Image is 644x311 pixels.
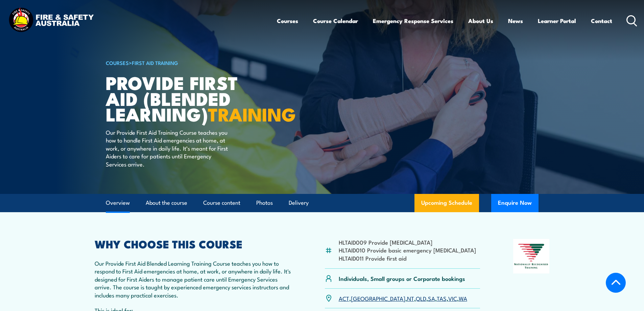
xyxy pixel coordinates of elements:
[256,194,273,212] a: Photos
[339,294,349,302] a: ACT
[373,12,453,30] a: Emergency Response Services
[95,239,292,248] h2: WHY CHOOSE THIS COURSE
[538,12,576,30] a: Learner Portal
[339,238,476,246] li: HLTAID009 Provide [MEDICAL_DATA]
[351,294,405,302] a: [GEOGRAPHIC_DATA]
[313,12,358,30] a: Course Calendar
[289,194,309,212] a: Delivery
[203,194,240,212] a: Course content
[437,294,447,302] a: TAS
[106,74,273,122] h1: Provide First Aid (Blended Learning)
[491,194,539,212] button: Enquire Now
[339,246,476,254] li: HLTAID010 Provide basic emergency [MEDICAL_DATA]
[277,12,298,30] a: Courses
[414,194,479,212] a: Upcoming Schedule
[508,12,523,30] a: News
[428,294,435,302] a: SA
[459,294,467,302] a: WA
[95,259,292,299] p: Our Provide First Aid Blended Learning Training Course teaches you how to respond to First Aid em...
[106,59,129,66] a: COURSES
[407,294,414,302] a: NT
[339,254,476,262] li: HLTAID011 Provide first aid
[448,294,457,302] a: VIC
[146,194,187,212] a: About the course
[106,59,273,67] h6: >
[416,294,426,302] a: QLD
[132,59,178,66] a: First Aid Training
[513,239,550,273] img: Nationally Recognised Training logo.
[468,12,493,30] a: About Us
[208,99,296,128] strong: TRAINING
[339,274,465,282] p: Individuals, Small groups or Corporate bookings
[106,128,229,168] p: Our Provide First Aid Training Course teaches you how to handle First Aid emergencies at home, at...
[106,194,130,212] a: Overview
[591,12,612,30] a: Contact
[339,294,467,302] p: , , , , , , ,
